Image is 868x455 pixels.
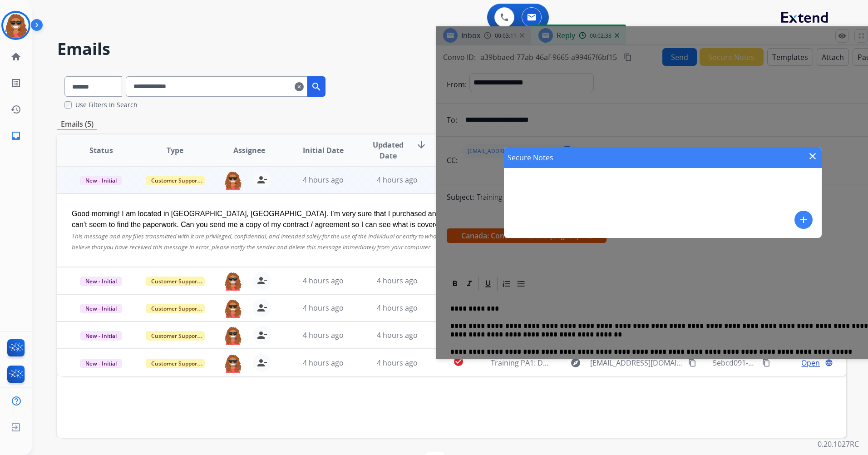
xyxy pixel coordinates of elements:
[762,359,770,367] mat-icon: content_copy
[146,359,205,368] span: Customer Support
[256,357,267,368] mat-icon: person_remove
[224,354,242,373] img: agent-avatar
[57,119,97,130] p: Emails (5)
[224,272,242,291] img: agent-avatar
[72,208,684,230] div: Good morning! I am located in [GEOGRAPHIC_DATA], [GEOGRAPHIC_DATA]. I’m very sure that I purchase...
[89,145,113,156] span: Status
[416,139,427,150] mat-icon: arrow_downward
[688,359,696,367] mat-icon: content_copy
[311,81,322,92] mat-icon: search
[80,359,122,368] span: New - Initial
[80,331,122,341] span: New - Initial
[377,276,418,286] span: 4 hours ago
[825,359,833,367] mat-icon: language
[80,277,122,286] span: New - Initial
[818,439,859,450] p: 0.20.1027RC
[224,171,242,190] img: agent-avatar
[713,358,847,368] span: 5ebcd091-0e3f-48bd-bff7-cff9aedb2ae9
[801,357,820,368] span: Open
[377,358,418,368] span: 4 hours ago
[256,275,267,286] mat-icon: person_remove
[146,277,205,286] span: Customer Support
[167,145,183,156] span: Type
[508,152,553,163] h1: Secure Notes
[10,130,21,141] mat-icon: inbox
[377,303,418,313] span: 4 hours ago
[590,357,683,368] span: [EMAIL_ADDRESS][DOMAIN_NAME]
[303,303,344,313] span: 4 hours ago
[146,331,205,341] span: Customer Support
[75,100,138,109] label: Use Filters In Search
[256,174,267,185] mat-icon: person_remove
[491,358,649,368] span: Training PA1: Do Not Assign ([PERSON_NAME])
[303,175,344,185] span: 4 hours ago
[72,232,681,251] i: This message and any files transmitted with it are privileged, confidential, and intended solely ...
[233,145,265,156] span: Assignee
[377,175,418,185] span: 4 hours ago
[303,145,344,156] span: Initial Date
[453,356,464,367] mat-icon: check_circle
[377,330,418,340] span: 4 hours ago
[10,78,21,89] mat-icon: list_alt
[295,81,304,92] mat-icon: clear
[303,330,344,340] span: 4 hours ago
[256,330,267,341] mat-icon: person_remove
[80,304,122,313] span: New - Initial
[146,176,205,185] span: Customer Support
[224,299,242,318] img: agent-avatar
[807,151,818,162] mat-icon: close
[146,304,205,313] span: Customer Support
[303,358,344,368] span: 4 hours ago
[10,51,21,62] mat-icon: home
[368,139,409,161] span: Updated Date
[80,176,122,185] span: New - Initial
[57,40,846,58] h2: Emails
[10,104,21,115] mat-icon: history
[570,357,581,368] mat-icon: explore
[303,276,344,286] span: 4 hours ago
[3,13,29,38] img: avatar
[256,302,267,313] mat-icon: person_remove
[224,326,242,345] img: agent-avatar
[798,214,809,225] mat-icon: add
